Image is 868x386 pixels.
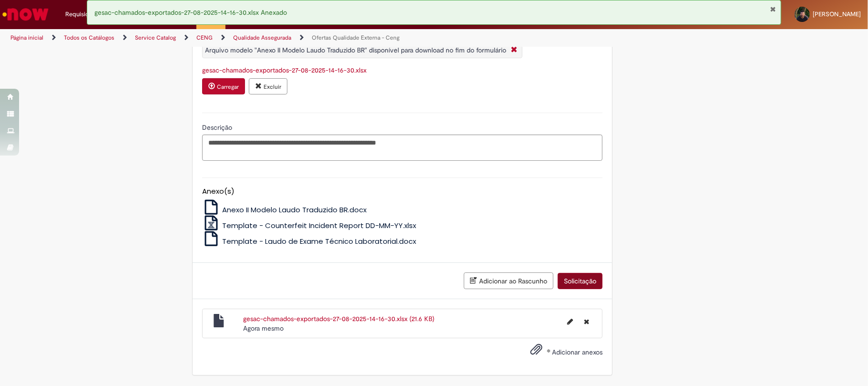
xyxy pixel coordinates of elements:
button: Excluir anexo gesac-chamados-exportados-27-08-2025-14-16-30.xlsx [249,78,287,94]
button: Adicionar anexos [528,341,545,363]
span: Anexo II Modelo Laudo Traduzido BR.docx [222,205,367,215]
span: Arquivo modelo "Anexo II Modelo Laudo Traduzido BR" disponível para download no fim do formulário [205,46,506,54]
span: Agora mesmo [243,324,284,333]
a: Template - Counterfeit Incident Report DD-MM-YY.xlsx [202,220,416,230]
a: Todos os Catálogos [64,34,114,42]
span: Template - Laudo de Exame Técnico Laboratorial.docx [222,236,416,246]
a: Template - Laudo de Exame Técnico Laboratorial.docx [202,236,416,246]
span: Template - Counterfeit Incident Report DD-MM-YY.xlsx [222,220,416,230]
button: Solicitação [558,273,602,289]
img: ServiceNow [1,5,50,24]
small: Carregar [217,83,239,91]
a: Página inicial [10,34,43,42]
h5: Anexo(s) [202,188,602,196]
textarea: Descrição [202,135,602,161]
a: Ofertas Qualidade Externa - Ceng [312,34,399,42]
time: 29/08/2025 09:16:59 [243,324,284,333]
span: [PERSON_NAME] [813,10,861,18]
a: Download de gesac-chamados-exportados-27-08-2025-14-16-30.xlsx [202,66,367,74]
button: Excluir gesac-chamados-exportados-27-08-2025-14-16-30.xlsx [578,314,595,329]
span: Descrição [202,123,234,132]
span: Adicionar anexos [552,348,602,357]
small: Excluir [264,83,281,91]
ul: Trilhas de página [7,29,572,47]
button: Editar nome de arquivo gesac-chamados-exportados-27-08-2025-14-16-30.xlsx [562,314,579,329]
button: Adicionar ao Rascunho [464,272,553,289]
span: gesac-chamados-exportados-27-08-2025-14-16-30.xlsx Anexado [94,8,287,17]
button: Fechar Notificação [770,5,776,13]
a: CENG [196,34,213,42]
button: Carregar anexo de Anexar Laudo Required [202,78,245,94]
a: Anexo II Modelo Laudo Traduzido BR.docx [202,205,367,215]
a: gesac-chamados-exportados-27-08-2025-14-16-30.xlsx (21.6 KB) [243,314,434,323]
span: Requisições [65,10,99,19]
a: Qualidade Assegurada [233,34,291,42]
i: Fechar More information Por question_anexar_laudo [509,45,520,55]
a: Service Catalog [135,34,176,42]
